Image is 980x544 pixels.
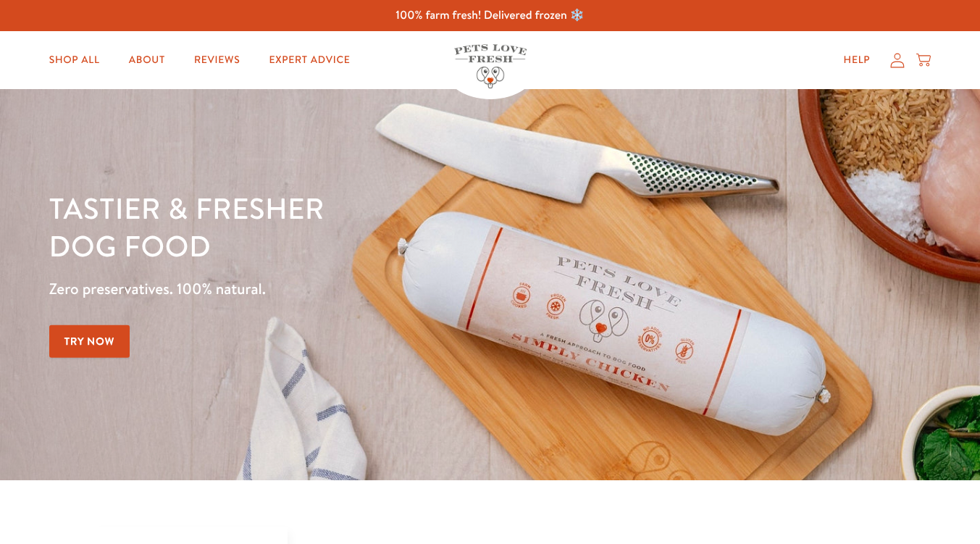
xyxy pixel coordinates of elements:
[49,189,637,264] h1: Tastier & fresher dog food
[117,46,177,75] a: About
[832,46,882,75] a: Help
[49,276,637,302] p: Zero preservatives. 100% natural.
[454,44,527,88] img: Pets Love Fresh
[49,325,130,358] a: Try Now
[38,46,112,75] a: Shop All
[257,46,361,75] a: Expert Advice
[183,46,251,75] a: Reviews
